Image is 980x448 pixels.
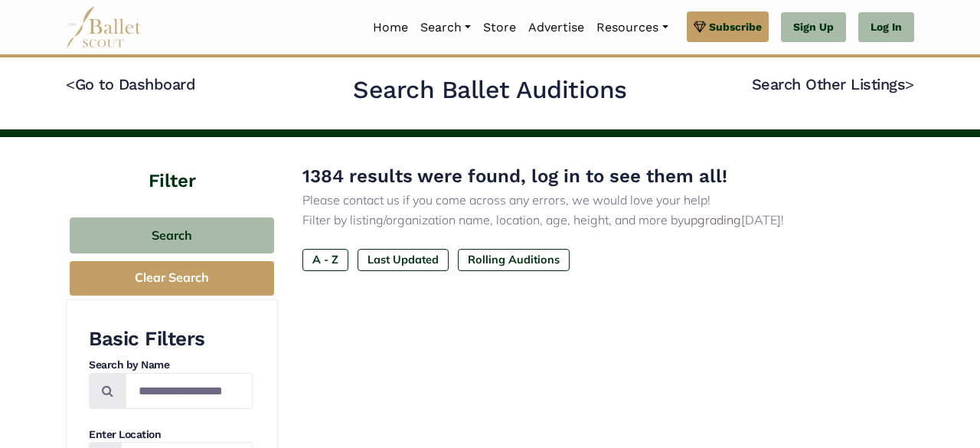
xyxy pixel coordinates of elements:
[89,326,253,352] h3: Basic Filters
[687,11,769,42] a: Subscribe
[458,249,570,270] label: Rolling Auditions
[590,11,674,44] a: Resources
[752,75,914,93] a: Search Other Listings>
[302,249,348,270] label: A - Z
[126,373,253,409] input: Search by names...
[89,358,253,373] h4: Search by Name
[684,212,741,227] a: upgrading
[66,137,278,195] h4: Filter
[66,75,195,93] a: <Go to Dashboard
[353,74,627,106] h2: Search Ballet Auditions
[66,74,75,93] code: <
[358,249,449,270] label: Last Updated
[302,165,727,187] span: 1384 results were found, log in to see them all!
[477,11,522,44] a: Store
[70,217,274,253] button: Search
[858,12,914,43] a: Log In
[781,12,846,43] a: Sign Up
[367,11,414,44] a: Home
[522,11,590,44] a: Advertise
[414,11,477,44] a: Search
[302,191,890,211] p: Please contact us if you come across any errors, we would love your help!
[302,211,890,231] p: Filter by listing/organization name, location, age, height, and more by [DATE]!
[70,261,274,296] button: Clear Search
[89,427,253,443] h4: Enter Location
[694,18,706,35] img: gem.svg
[709,18,762,35] span: Subscribe
[905,74,914,93] code: >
